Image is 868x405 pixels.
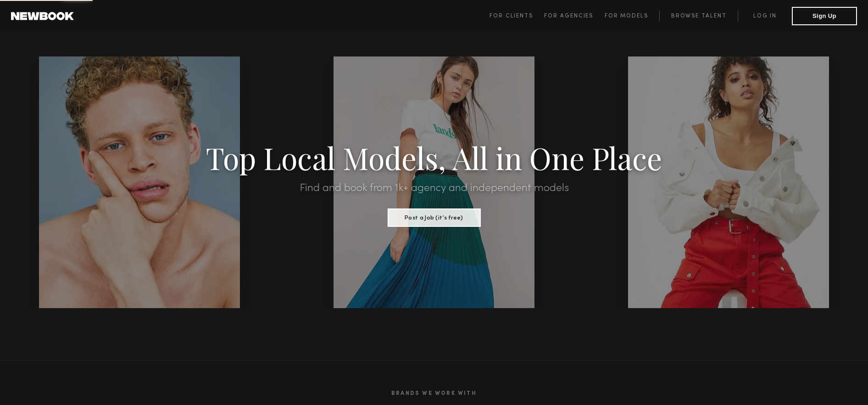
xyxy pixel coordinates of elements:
h2: Find and book from 1k+ agency and independent models [65,183,803,194]
a: For Clients [490,11,544,22]
a: Log in [738,11,792,22]
a: For Agencies [544,11,604,22]
a: For Models [605,11,660,22]
a: Browse Talent [659,11,738,22]
a: Post a Job (it’s free) [388,212,481,222]
button: Sign Up [792,7,857,25]
button: Post a Job (it’s free) [388,208,481,227]
span: For Models [605,13,648,19]
span: For Agencies [544,13,593,19]
h1: Top Local Models, All in One Place [65,143,803,172]
span: For Clients [490,13,533,19]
